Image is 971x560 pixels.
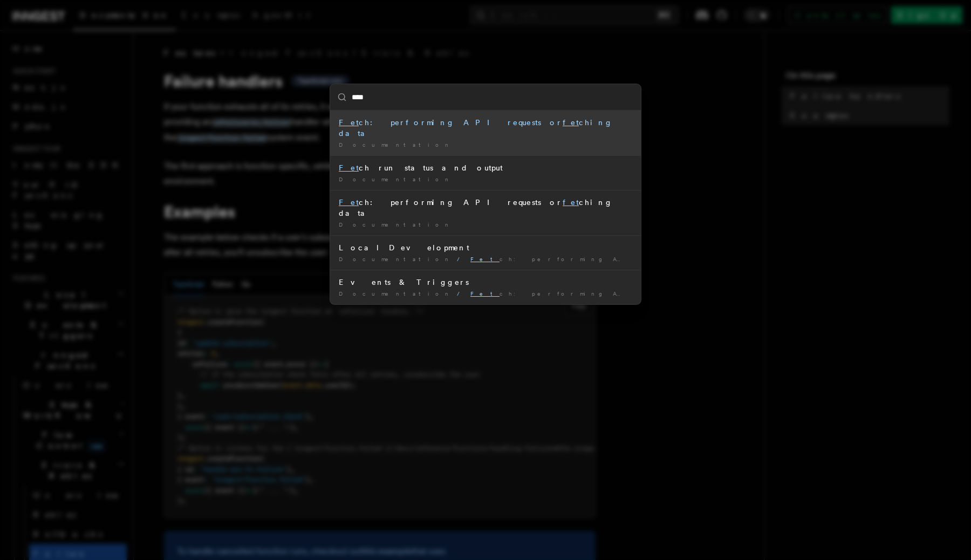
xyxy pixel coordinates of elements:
span: Documentation [339,290,453,297]
span: Documentation [339,256,453,262]
span: / [457,290,466,297]
div: Local Development [339,242,632,253]
div: ch: performing API requests or ching data [339,117,632,139]
mark: Fet [339,198,359,207]
mark: fet [563,198,579,207]
mark: Fet [339,118,359,127]
mark: Fet [470,290,500,297]
span: Documentation [339,221,453,228]
mark: Fet [470,256,500,262]
div: ch run status and output [339,162,632,173]
mark: fet [563,118,579,127]
div: Events & Triggers [339,277,632,288]
span: ch: performing API requests or ching data [470,290,841,297]
span: / [457,256,466,262]
span: Documentation [339,141,453,148]
div: ch: performing API requests or ching data [339,197,632,218]
mark: Fet [339,163,359,172]
span: ch: performing API requests or ching data [470,256,841,262]
span: Documentation [339,176,453,182]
